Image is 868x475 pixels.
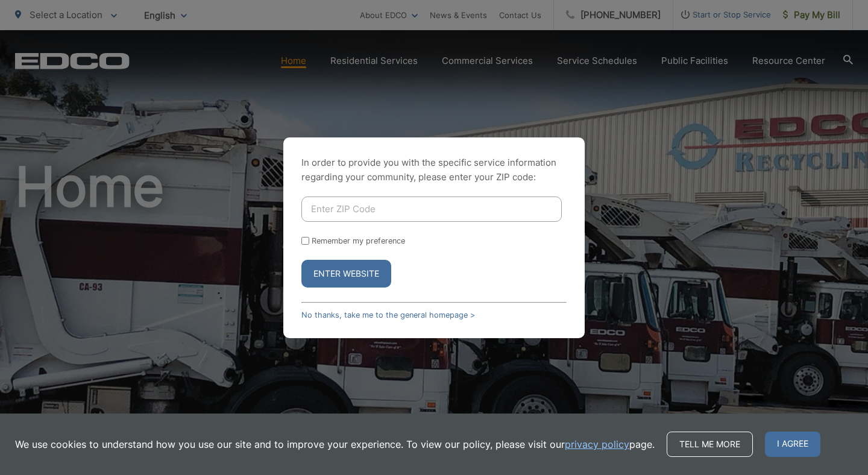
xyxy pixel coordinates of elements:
label: Remember my preference [312,236,405,245]
a: privacy policy [565,437,629,451]
p: In order to provide you with the specific service information regarding your community, please en... [301,156,567,184]
p: We use cookies to understand how you use our site and to improve your experience. To view our pol... [15,437,655,451]
button: Enter Website [301,260,391,288]
a: No thanks, take me to the general homepage > [301,310,475,319]
a: Tell me more [667,432,753,457]
span: I agree [765,432,820,457]
input: Enter ZIP Code [301,197,562,222]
